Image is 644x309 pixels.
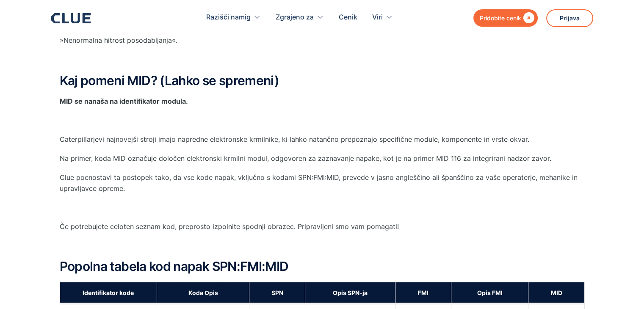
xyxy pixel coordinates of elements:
font: Viri [372,13,383,21]
div: Zgrajeno za [276,4,324,31]
font: Caterpillarjevi najnovejši stroji imajo napredne elektronske krmilnike, ki lahko natančno prepozn... [60,135,529,143]
font: Clue poenostavi ta postopek tako, da vse kode napak, vključno s kodami SPN:FMI:MID, prevede v jas... [60,173,578,192]
font: Cenik [339,13,357,21]
font: Če potrebujete celoten seznam kod, preprosto izpolnite spodnji obrazec. Pripravljeni smo vam poma... [60,222,399,231]
div: Razišči namig [206,4,261,31]
font: Prijava [560,14,580,22]
font: Na primer, koda MID označuje določen elektronski krmilni modul, odgovoren za zaznavanje napake, k... [60,154,551,163]
font: Zgrajeno za [276,13,314,21]
font: Kaj pomeni MID? (Lahko se spremeni) [60,73,279,88]
a: Prijava [546,9,593,27]
div: Viri [372,4,393,31]
a: Pridobite cenik [473,9,538,27]
font:  [523,12,534,23]
font: MID se nanaša na identifikator modula. [60,97,188,105]
font: Pridobite cenik [480,14,521,22]
font: SPN [271,289,283,296]
font: Identifikator kode [83,289,134,296]
a: Cenik [339,4,357,31]
font: Razišči namig [206,13,251,21]
font: Opis FMI [477,289,503,296]
font: Koda Opis [188,289,218,296]
font: FMI [418,289,428,296]
font: Opis SPN-ja [333,289,368,296]
font: MID [550,289,562,296]
font: Popolna tabela kod napak SPN:FMI:MID [60,259,289,274]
